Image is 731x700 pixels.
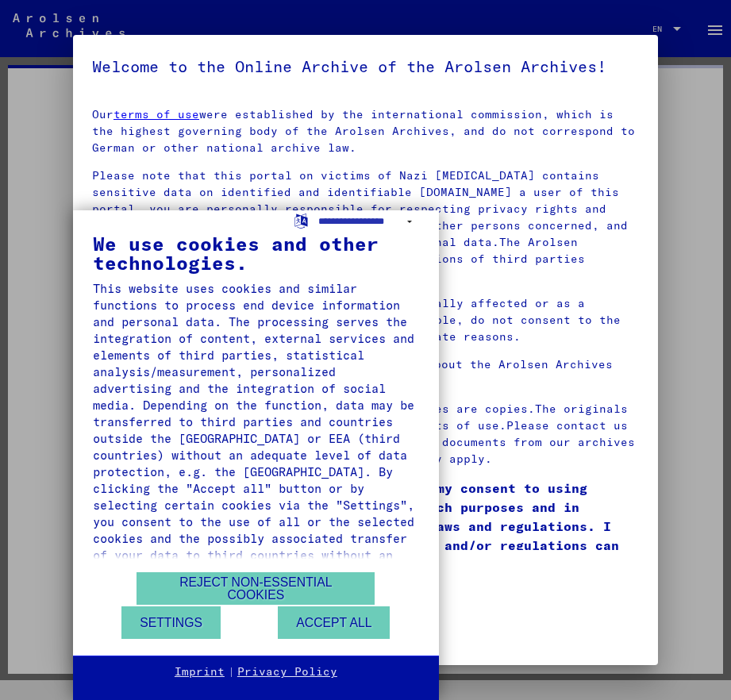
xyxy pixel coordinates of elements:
[237,664,337,680] a: Privacy Policy
[93,234,419,272] div: We use cookies and other technologies.
[121,606,221,639] button: Settings
[137,572,375,605] button: Reject non-essential cookies
[278,606,390,639] button: Accept all
[175,664,225,680] a: Imprint
[93,280,419,580] div: This website uses cookies and similar functions to process end device information and personal da...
